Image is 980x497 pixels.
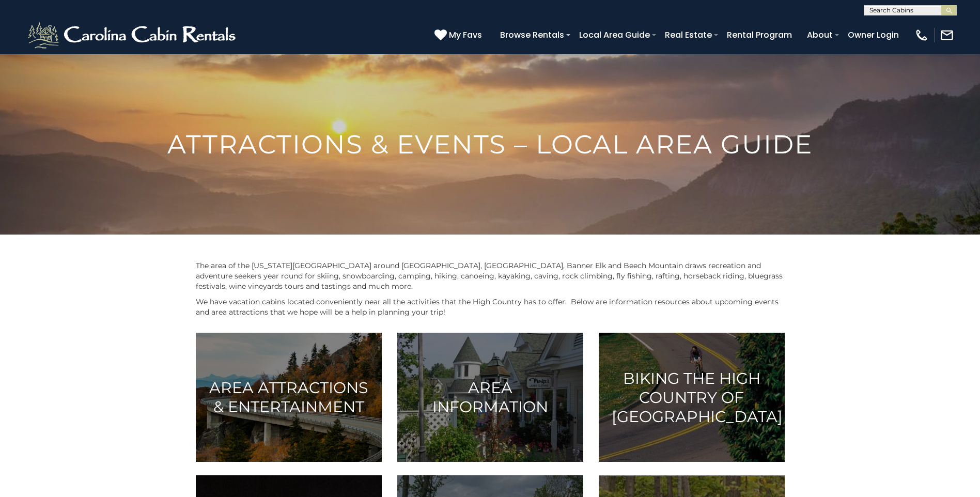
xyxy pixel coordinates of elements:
[722,26,797,44] a: Rental Program
[802,26,838,44] a: About
[914,28,929,42] img: phone-regular-white.png
[209,378,369,416] h3: Area Attractions & Entertainment
[599,333,785,462] a: Biking the High Country of [GEOGRAPHIC_DATA]
[940,28,954,42] img: mail-regular-white.png
[26,20,240,51] img: White-1-2.png
[612,369,772,426] h3: Biking the High Country of [GEOGRAPHIC_DATA]
[410,378,570,416] h3: Area Information
[196,297,785,317] p: We have vacation cabins located conveniently near all the activities that the High Country has to...
[196,260,785,291] p: The area of the [US_STATE][GEOGRAPHIC_DATA] around [GEOGRAPHIC_DATA], [GEOGRAPHIC_DATA], Banner E...
[495,26,569,44] a: Browse Rentals
[434,28,485,42] a: My Favs
[843,26,904,44] a: Owner Login
[660,26,717,44] a: Real Estate
[574,26,655,44] a: Local Area Guide
[449,28,482,41] span: My Favs
[196,333,382,462] a: Area Attractions & Entertainment
[397,333,583,462] a: Area Information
